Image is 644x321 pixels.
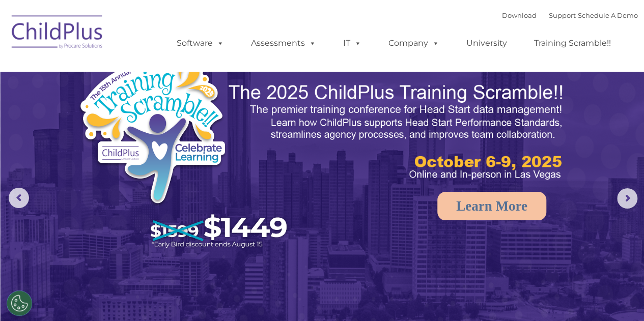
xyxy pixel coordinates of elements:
span: Last name [142,67,173,75]
a: IT [333,33,372,53]
a: Schedule A Demo [578,11,638,19]
a: Software [166,33,234,53]
a: Download [502,11,537,19]
a: Training Scramble!! [524,33,621,53]
a: University [456,33,517,53]
a: Learn More [437,192,546,220]
img: ChildPlus by Procare Solutions [7,8,108,59]
a: Company [378,33,450,53]
a: Assessments [241,33,326,53]
a: Support [549,11,576,19]
button: Cookies Settings [7,290,32,316]
font: | [502,11,638,19]
span: Phone number [142,109,185,116]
